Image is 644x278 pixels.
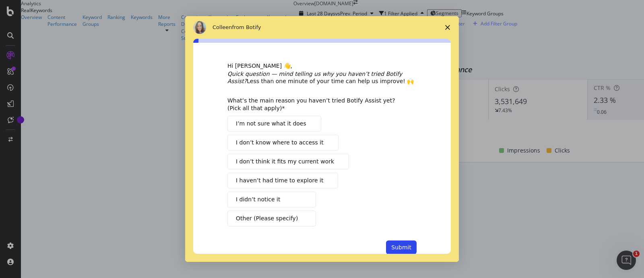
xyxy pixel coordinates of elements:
span: Close survey [436,16,459,39]
img: Profile image for Colleen [193,21,206,34]
span: Colleen [213,24,232,30]
span: Other (Please specify) [236,214,298,223]
button: I’m not sure what it does [227,116,321,132]
span: I didn’t notice it [236,195,280,204]
span: I don’t know where to access it [236,138,324,147]
button: Submit [386,240,417,254]
button: I don’t know where to access it [227,135,339,150]
button: I don’t think it fits my current work [227,154,349,169]
i: Quick question — mind telling us why you haven’t tried Botify Assist? [227,71,402,84]
span: I haven’t had time to explore it [236,176,323,185]
span: I’m not sure what it does [236,119,306,128]
div: Less than one minute of your time can help us improve! 🙌 [227,70,417,85]
button: Other (Please specify) [227,211,316,226]
button: I haven’t had time to explore it [227,173,338,188]
button: I didn’t notice it [227,192,316,207]
span: I don’t think it fits my current work [236,157,334,166]
span: from Botify [232,24,261,30]
div: Hi [PERSON_NAME] 👋, [227,62,417,70]
div: What’s the main reason you haven’t tried Botify Assist yet? (Pick all that apply) [227,97,405,111]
